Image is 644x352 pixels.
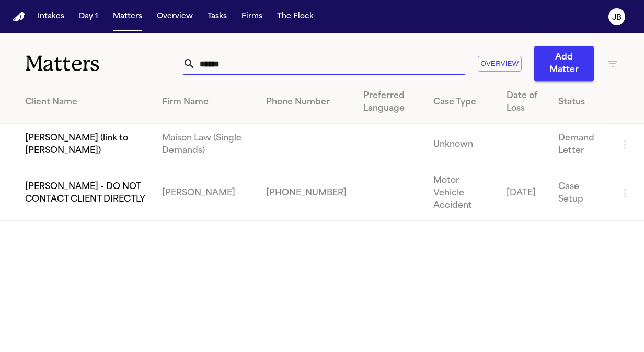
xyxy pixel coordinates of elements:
a: Home [13,12,25,22]
button: Matters [109,7,146,26]
div: Preferred Language [363,90,417,115]
button: Add Matter [534,46,594,81]
td: [PHONE_NUMBER] [258,166,355,221]
td: Motor Vehicle Accident [425,166,498,221]
button: Day 1 [75,7,102,26]
td: Case Setup [550,166,611,221]
h1: Matters [25,51,183,77]
div: Status [558,96,602,109]
button: Intakes [33,7,68,26]
div: Case Type [433,96,490,109]
div: Phone Number [266,96,347,109]
td: Unknown [425,124,498,166]
div: Client Name [25,96,145,109]
img: Finch Logo [13,12,25,22]
text: JB [612,14,622,21]
button: Firms [237,7,267,26]
td: [PERSON_NAME] [154,166,258,221]
button: Overview [153,7,197,26]
button: Overview [478,56,522,72]
td: Demand Letter [550,124,611,166]
div: Firm Name [162,96,249,109]
button: The Flock [273,7,318,26]
td: Maison Law (Single Demands) [154,124,258,166]
div: Date of Loss [507,90,542,115]
td: [DATE] [498,166,550,221]
button: Tasks [203,7,231,26]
